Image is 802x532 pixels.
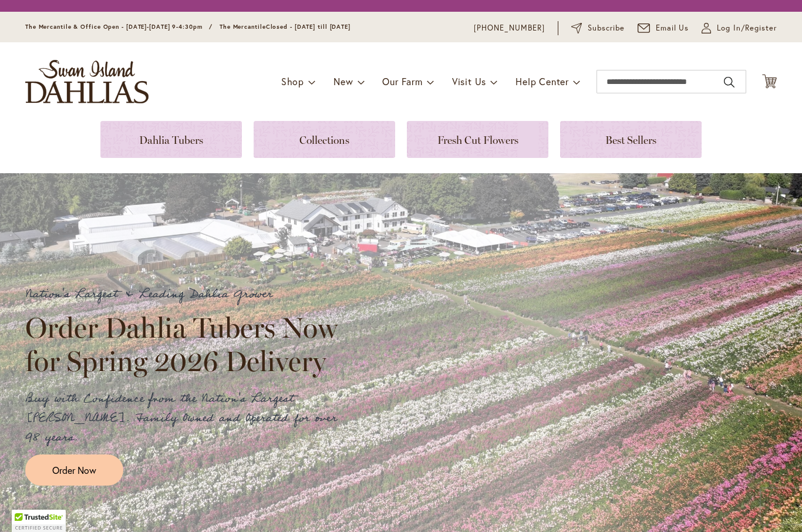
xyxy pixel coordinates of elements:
h2: Order Dahlia Tubers Now for Spring 2026 Delivery [25,311,348,377]
p: Nation's Largest & Leading Dahlia Grower [25,285,348,304]
span: Email Us [656,22,689,34]
a: Order Now [25,454,123,486]
span: Visit Us [452,75,486,87]
span: Order Now [52,463,96,477]
span: New [333,75,353,87]
span: Help Center [515,75,569,87]
span: The Mercantile & Office Open - [DATE]-[DATE] 9-4:30pm / The Mercantile [25,23,266,31]
button: Search [724,73,734,92]
span: Log In/Register [717,22,777,34]
a: [PHONE_NUMBER] [474,22,545,34]
span: Shop [281,75,304,87]
a: Subscribe [571,22,625,34]
a: Log In/Register [702,22,777,34]
p: Buy with Confidence from the Nation's Largest [PERSON_NAME]. Family Owned and Operated for over 9... [25,389,348,447]
span: Our Farm [382,75,422,87]
span: Subscribe [588,22,625,34]
span: Closed - [DATE] till [DATE] [266,23,351,31]
a: store logo [25,60,149,103]
a: Email Us [638,22,689,34]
